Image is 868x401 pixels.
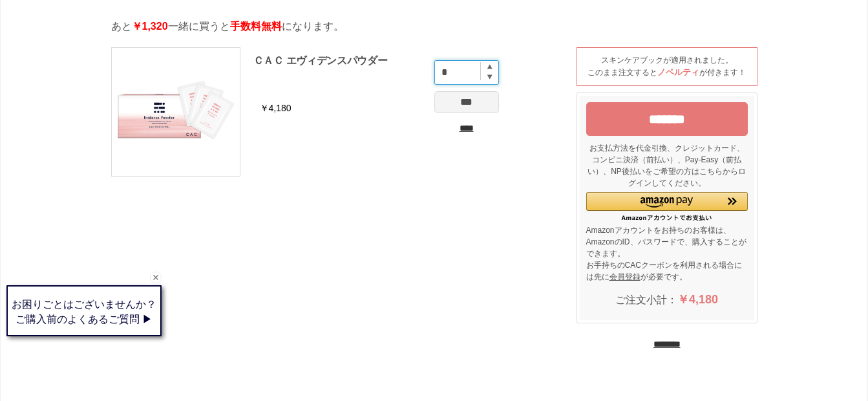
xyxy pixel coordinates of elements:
[586,224,748,283] p: Amazonアカウントをお持ちのお客様は、AmazonのID、パスワードで、購入することができます。 お手持ちのCACクーポンを利用される場合には先に が必要です。
[253,55,388,66] a: ＣＡＣ エヴィデンスパウダー
[111,19,757,34] p: あと 一緒に買うと になります。
[677,293,718,306] span: ￥4,180
[577,47,757,86] div: スキンケアブックが適用されました。 このまま注文すると が付きます！
[230,21,282,32] span: 手数料無料
[586,192,748,221] div: Amazon Pay - Amazonアカウントをお使いください
[657,67,699,77] span: ノベルティ
[487,74,492,80] img: spinminus.gif
[112,48,240,176] img: ＣＡＣ エヴィデンスパウダー
[586,286,748,314] div: ご注文小計：
[132,21,168,32] span: ￥1,320
[487,64,492,69] img: spinplus.gif
[609,272,640,281] a: 会員登録
[586,142,748,189] p: お支払方法を代金引換、クレジットカード、コンビニ決済（前払い）、Pay-Easy（前払い）、NP後払いをご希望の方はこちらからログインしてください。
